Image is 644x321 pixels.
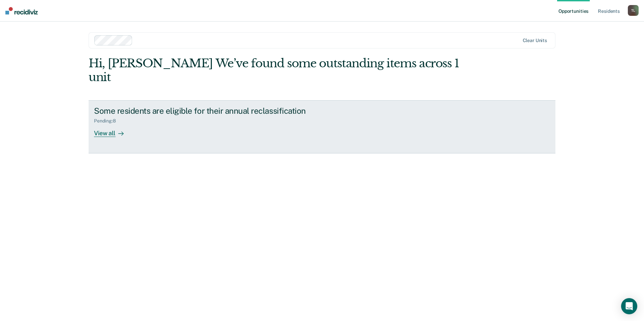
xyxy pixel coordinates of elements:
div: Hi, [PERSON_NAME] We’ve found some outstanding items across 1 unit [89,57,462,84]
div: T L [628,5,639,16]
div: View all [94,124,132,137]
div: Some residents are eligible for their annual reclassification [94,106,330,116]
img: Recidiviz [5,7,38,14]
div: Pending : 8 [94,118,121,124]
button: TL [628,5,639,16]
a: Some residents are eligible for their annual reclassificationPending:8View all [89,100,555,153]
div: Clear units [523,38,547,43]
div: Open Intercom Messenger [621,298,637,314]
